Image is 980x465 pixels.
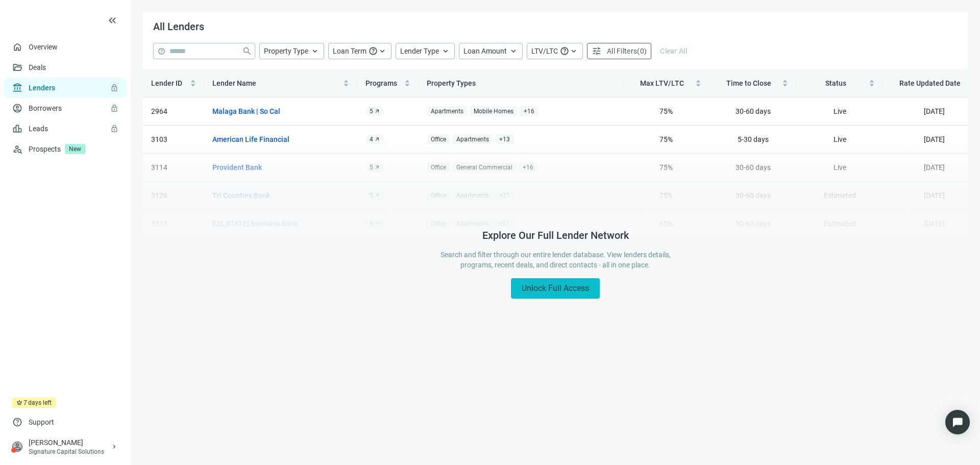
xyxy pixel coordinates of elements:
span: Unlock Full Access [522,283,589,293]
span: keyboard_arrow_right [110,443,118,451]
a: Overview [29,43,58,51]
span: lock [110,125,118,133]
span: lock [110,84,118,92]
span: All Lenders [153,20,204,33]
a: ProspectsNew [29,139,118,159]
span: crown [16,400,22,406]
span: help [12,417,22,427]
span: Support [29,417,54,427]
div: Open Intercom Messenger [945,410,970,434]
span: days left [28,398,52,408]
div: Prospects [29,139,118,159]
div: [PERSON_NAME] [29,437,110,448]
h5: Explore Our Full Lender Network [482,229,629,241]
span: lock [110,104,118,112]
span: 7 [23,398,27,408]
span: person [12,442,22,452]
div: Search and filter through our entire lender database. View lenders details, programs, recent deal... [437,250,674,270]
button: Unlock Full Access [511,278,600,299]
a: Deals [29,63,46,71]
div: Signature Capital Solutions [29,448,110,456]
span: New [65,144,85,154]
button: keyboard_double_arrow_left [106,14,118,27]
